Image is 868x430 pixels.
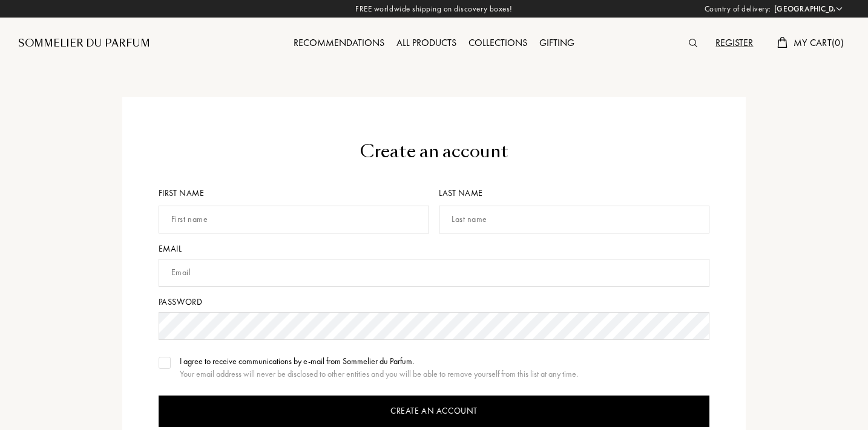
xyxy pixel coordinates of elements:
[689,39,697,47] img: search_icn.svg
[288,36,390,49] a: Recommendations
[439,206,709,233] input: Last name
[159,396,710,427] input: Create an account
[533,36,580,49] a: Gifting
[159,206,429,233] input: First name
[160,360,169,366] img: valide.svg
[159,259,710,287] input: Email
[18,36,150,51] a: Sommelier du Parfum
[439,187,709,200] div: Last name
[390,36,462,49] a: All products
[462,36,533,49] a: Collections
[159,243,710,255] div: Email
[159,187,434,200] div: First name
[180,355,578,368] div: I agree to receive communications by e-mail from Sommelier du Parfum.
[709,36,759,51] div: Register
[462,36,533,51] div: Collections
[794,36,844,49] span: My Cart ( 0 )
[705,3,771,15] span: Country of delivery:
[159,296,710,308] div: Password
[709,36,759,49] a: Register
[159,139,710,165] div: Create an account
[777,37,787,48] img: cart.svg
[180,368,578,380] div: Your email address will never be disclosed to other entities and you will be able to remove yours...
[390,36,462,51] div: All products
[533,36,580,51] div: Gifting
[288,36,390,51] div: Recommendations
